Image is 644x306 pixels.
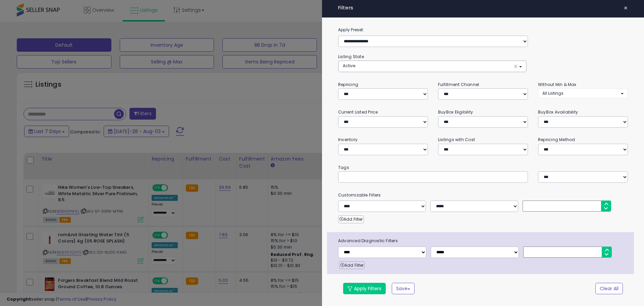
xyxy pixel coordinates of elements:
[624,3,628,13] span: ×
[438,82,479,87] small: Fulfillment Channel
[438,137,475,142] small: Listings with Cost
[621,3,631,13] button: ×
[338,137,358,142] small: Inventory
[338,82,358,87] small: Repricing
[538,137,575,142] small: Repricing Method
[333,26,633,34] label: Apply Preset:
[338,61,526,72] button: Active ×
[338,215,364,223] button: Add Filter
[333,164,633,171] small: Tags
[338,54,364,59] small: Listing State
[514,63,518,70] span: ×
[392,283,415,294] button: Save
[538,82,577,87] small: Without Min & Max
[438,109,473,115] small: BuyBox Eligibility
[339,261,365,269] button: Add Filter
[343,63,355,69] span: Active
[338,5,628,11] h4: Filters
[333,191,633,199] small: Customizable Filters
[542,90,563,96] span: All Listings
[333,237,634,245] span: Advanced Diagnostic Filters
[338,109,378,115] small: Current Listed Price
[538,88,628,98] button: All Listings
[595,283,623,294] button: Clear All
[538,109,578,115] small: BuyBox Availability
[343,283,386,294] button: Apply Filters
